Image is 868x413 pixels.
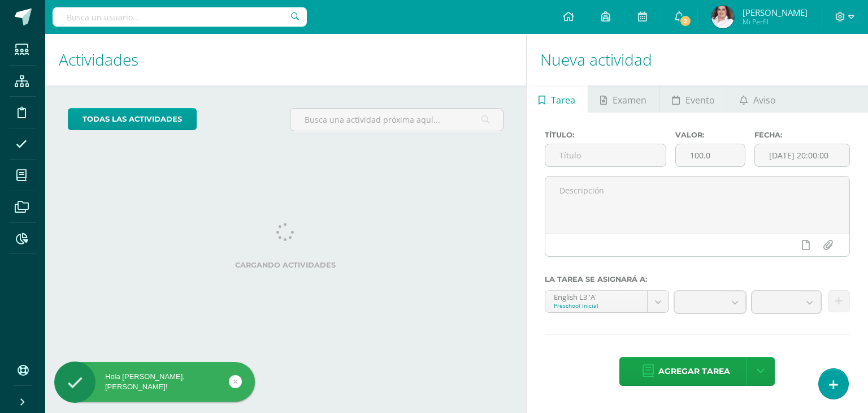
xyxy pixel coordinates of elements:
[743,17,808,27] span: Mi Perfil
[755,144,849,166] input: Fecha de entrega
[588,85,659,113] a: Examen
[743,7,808,18] span: [PERSON_NAME]
[545,144,666,166] input: Título
[685,87,715,114] span: Evento
[54,372,255,392] div: Hola [PERSON_NAME], [PERSON_NAME]!
[540,34,854,85] h1: Nueva actividad
[551,87,575,114] span: Tarea
[675,131,745,139] label: Valor:
[754,131,850,139] label: Fecha:
[554,291,639,302] div: English L3 'A'
[68,261,504,269] label: Cargando actividades
[59,34,513,85] h1: Actividades
[727,85,788,113] a: Aviso
[527,85,588,113] a: Tarea
[753,87,776,114] span: Aviso
[554,302,639,309] div: Preschool Inicial
[545,291,669,312] a: English L3 'A'Preschool Inicial
[68,108,197,130] a: todas las Actividades
[290,109,502,131] input: Busca una actividad próxima aquí...
[545,131,667,139] label: Título:
[53,7,307,27] input: Busca un usuario...
[613,87,646,114] span: Examen
[676,144,744,166] input: Puntos máximos
[659,85,727,113] a: Evento
[679,15,692,27] span: 2
[711,6,734,28] img: 90ff07e7ad6dea4cda93a247b25c642c.png
[545,275,850,283] label: La tarea se asignará a:
[658,358,730,385] span: Agregar tarea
